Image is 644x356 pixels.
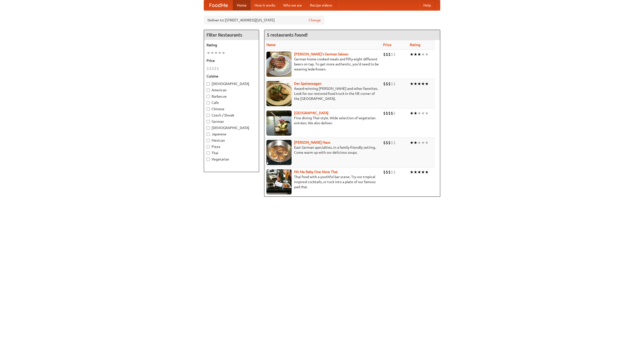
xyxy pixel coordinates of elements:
label: Japanese [207,132,256,137]
li: $ [393,81,396,87]
label: American [207,88,256,93]
li: $ [391,169,393,175]
li: ★ [218,50,222,56]
h4: Filter Restaurants [204,30,259,40]
img: esthers.jpg [266,52,292,77]
h5: Cuisine [207,74,256,79]
li: ★ [417,140,421,145]
input: Mexican [207,139,210,142]
li: $ [383,169,386,175]
a: Price [383,43,391,47]
li: $ [393,110,396,116]
input: Czech / Slovak [207,114,210,117]
li: $ [383,140,386,145]
li: $ [386,140,388,145]
label: Pizza [207,144,256,149]
a: Rating [410,43,420,47]
li: $ [383,52,386,57]
li: $ [393,140,396,145]
li: ★ [421,81,425,87]
label: Thai [207,150,256,155]
li: ★ [414,52,417,57]
li: ★ [425,110,429,116]
li: $ [393,52,396,57]
li: ★ [421,169,425,175]
li: ★ [425,52,429,57]
p: East German specialties, in a family-friendly setting. Come warm up with our delicious soups. [266,145,379,155]
li: $ [391,52,393,57]
li: ★ [417,169,421,175]
li: $ [207,66,209,71]
input: Thai [207,151,210,155]
li: ★ [410,81,414,87]
div: Deliver to: [STREET_ADDRESS][US_STATE] [204,16,325,25]
input: German [207,120,210,123]
p: Thai food with a youthful bar scene. Try our tropical inspired cocktails, or tuck into a plate of... [266,174,379,189]
li: $ [383,110,386,116]
label: German [207,119,256,124]
li: ★ [410,140,414,145]
h5: Rating [207,43,256,48]
li: $ [386,81,388,87]
input: Chinese [207,107,210,111]
li: ★ [210,50,214,56]
a: [GEOGRAPHIC_DATA] [294,111,329,115]
label: Vegetarian [207,157,256,162]
a: Name [266,43,276,47]
li: $ [212,66,214,71]
li: ★ [410,52,414,57]
a: [PERSON_NAME]'s German Saloon [294,52,348,56]
ng-pluralize: 5 restaurants found! [267,32,308,37]
li: $ [386,52,388,57]
li: ★ [421,110,425,116]
p: Fine dining Thai-style. Wide selection of vegetarian entrées. We also deliver. [266,115,379,126]
li: $ [388,140,391,145]
li: $ [383,81,386,87]
a: Who we are [279,0,306,10]
input: [DEMOGRAPHIC_DATA] [207,126,210,130]
li: ★ [421,140,425,145]
li: $ [209,66,212,71]
li: $ [388,52,391,57]
img: babythai.jpg [266,169,292,194]
label: Czech / Slovak [207,113,256,118]
b: Hit Me Baby One More Thai [294,170,338,174]
img: kohlhaus.jpg [266,140,292,165]
li: ★ [414,169,417,175]
a: Recipe videos [306,0,336,10]
li: $ [214,66,217,71]
img: satay.jpg [266,110,292,136]
li: ★ [425,169,429,175]
li: ★ [410,110,414,116]
li: ★ [417,81,421,87]
li: $ [217,66,219,71]
input: Barbecue [207,95,210,98]
li: ★ [421,52,425,57]
label: Cafe [207,100,256,105]
li: $ [388,169,391,175]
li: ★ [414,81,417,87]
p: Award-winning [PERSON_NAME] and other favorites. Look for our restored food truck in the NE corne... [266,86,379,101]
a: Der Speisewagen [294,82,321,86]
label: Chinese [207,106,256,111]
b: [PERSON_NAME] Haus [294,140,330,144]
a: FoodMe [204,0,233,10]
li: $ [391,140,393,145]
li: $ [393,169,396,175]
input: Vegetarian [207,158,210,161]
h5: Price [207,58,256,63]
li: $ [388,110,391,116]
li: ★ [222,50,225,56]
li: $ [386,110,388,116]
label: Barbecue [207,94,256,99]
input: Cafe [207,101,210,104]
li: ★ [414,140,417,145]
input: American [207,89,210,92]
li: ★ [414,110,417,116]
a: How it works [251,0,279,10]
li: $ [388,81,391,87]
li: $ [391,110,393,116]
